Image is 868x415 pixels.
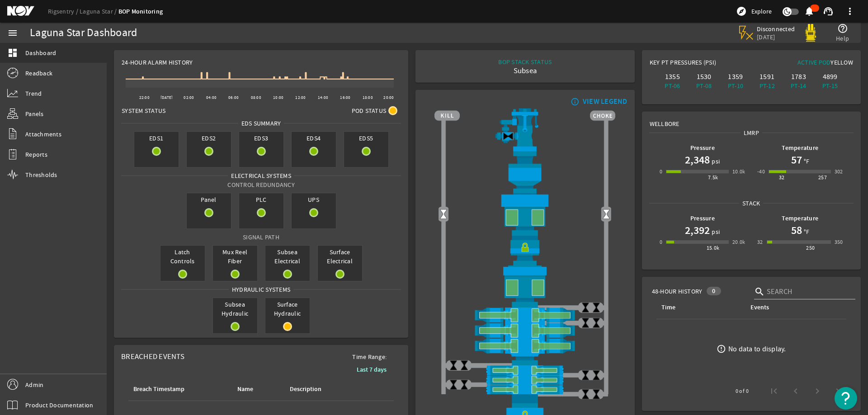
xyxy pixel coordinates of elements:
div: 7.5k [708,173,718,182]
b: Pressure [690,144,715,152]
span: Latch Controls [160,246,205,267]
div: 15.0k [707,243,720,252]
div: PT-08 [690,81,718,90]
span: Time Range: [345,352,394,361]
a: Laguna Star [80,7,118,15]
img: ShearRamOpen.png [434,323,615,338]
img: RiserAdapter.png [434,108,615,151]
text: 12:00 [295,95,306,100]
span: Help [836,34,849,43]
span: Control Redundancy [227,181,295,189]
span: Breached Events [121,352,184,361]
div: Description [288,384,353,394]
div: No data to display. [728,345,786,354]
img: ValveClose.png [459,360,470,371]
mat-icon: notifications [804,6,815,17]
span: Pod Status [352,106,387,115]
span: EDS4 [292,132,336,145]
img: FlexJoint.png [434,151,615,193]
div: 1591 [753,72,781,81]
span: Mux Reel Fiber [213,246,257,267]
text: 14:00 [318,95,328,100]
div: PT-14 [785,81,813,90]
img: ValveClose.png [591,302,602,313]
div: Laguna Star Dashboard [30,28,137,37]
div: Key PT Pressures (PSI) [650,58,751,70]
span: Active Pod [797,58,831,66]
mat-icon: support_agent [823,6,834,17]
div: Time [660,303,738,312]
span: EDS5 [344,132,388,145]
span: psi [710,227,720,236]
text: 02:00 [184,95,194,100]
div: PT-10 [722,81,750,90]
div: Events [750,303,769,312]
span: Thresholds [25,170,57,179]
h1: 2,348 [685,153,710,167]
div: 0 [660,238,662,247]
span: Product Documentation [25,401,93,410]
span: EDS2 [187,132,231,145]
div: Name [237,384,253,394]
span: [DATE] [757,33,795,41]
img: ValveClose.png [580,302,591,313]
span: 48-Hour History [652,287,703,296]
span: Signal Path [243,233,279,241]
span: Admin [25,380,43,389]
mat-icon: explore [736,6,747,17]
b: Pressure [690,214,715,223]
img: ValveClose.png [580,370,591,381]
span: Hydraulic Systems [229,285,293,294]
img: PipeRamOpen.png [434,375,615,385]
div: 32 [757,238,763,247]
img: ValveClose.png [459,379,470,390]
span: Trend [25,89,42,98]
div: 1783 [785,72,813,81]
text: 20:00 [383,95,394,100]
div: Name [236,384,278,394]
img: ValveClose.png [591,370,602,381]
span: Surface Electrical [318,246,362,267]
span: EDS SUMMARY [238,119,284,128]
img: PipeRamOpen.png [434,385,615,394]
div: 20.0k [732,238,745,247]
span: Reports [25,150,47,159]
b: Last 7 days [357,365,387,374]
img: Valve2Open.png [601,209,612,220]
div: BOP STACK STATUS [498,57,552,66]
text: 18:00 [363,95,373,100]
input: Search [767,286,848,297]
div: 0 [707,287,721,295]
span: Electrical Systems [228,171,294,180]
span: Dashboard [25,48,56,57]
img: PipeRamOpen.png [434,365,615,375]
span: EDS3 [239,132,283,145]
span: Yellow [830,58,853,66]
span: LMRP [741,128,762,137]
img: ValveClose.png [448,379,459,390]
mat-icon: error_outline [717,344,726,354]
button: more_vert [839,0,861,22]
div: Wellbore [642,112,860,128]
img: BopBodyShearBottom.png [434,354,615,365]
text: [DATE] [160,95,173,100]
div: Time [661,303,675,312]
span: Stack [739,199,763,208]
text: 10:00 [273,95,283,100]
div: Subsea [498,66,552,75]
span: Surface Hydraulic [265,298,310,320]
span: °F [802,157,810,166]
div: Breach Timestamp [132,384,225,394]
button: Open Resource Center [835,387,857,410]
text: 22:00 [139,95,150,100]
span: Panel [187,193,231,206]
text: 08:00 [251,95,261,100]
div: 1530 [690,72,718,81]
button: Last 7 days [349,361,394,378]
img: RiserConnectorLock.png [434,236,615,266]
img: Valve2Open.png [438,209,449,220]
div: 302 [835,167,843,176]
div: Events [749,303,839,312]
span: 24-Hour Alarm History [122,58,193,67]
div: 350 [835,238,843,247]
